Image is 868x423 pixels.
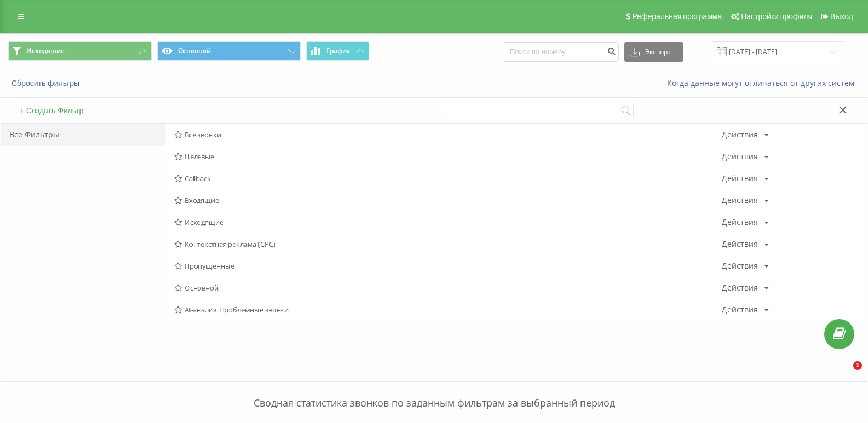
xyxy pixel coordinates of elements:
span: Все звонки [174,131,722,138]
button: Сбросить фильтры [8,78,85,88]
div: Действия [722,175,758,182]
div: Действия [722,284,758,292]
div: Все Фильтры [1,124,165,146]
span: Настройки профиля [741,12,812,21]
span: Исходящие [174,218,722,226]
span: Контекстная реклама (CPC) [174,240,722,248]
p: Сводная статистика звонков по заданным фильтрам за выбранный период [8,374,860,410]
div: Действия [722,131,758,138]
a: Когда данные могут отличаться от других систем [667,78,860,88]
div: Действия [722,306,758,314]
iframe: Intercom live chat [831,361,857,387]
span: Callback [174,175,722,182]
span: Исходящие [26,47,65,55]
span: 1 [853,361,862,370]
button: Закрыть [835,105,851,117]
span: Целевые [174,153,722,160]
button: Исходящие [8,41,152,61]
div: Действия [722,218,758,226]
div: Действия [722,153,758,160]
span: Реферальная программа [632,12,722,21]
span: Пропущенные [174,262,722,270]
button: График [306,41,369,61]
input: Поиск по номеру [503,42,619,62]
button: Основной [157,41,301,61]
div: Действия [722,196,758,204]
button: Экспорт [624,42,683,62]
span: Выход [830,12,853,21]
div: Действия [722,240,758,248]
button: + Создать Фильтр [16,106,87,115]
span: Входящие [174,196,722,204]
span: AI-анализ. Проблемные звонки [174,306,722,314]
span: График [326,47,350,55]
span: Основной [174,284,722,292]
div: Действия [722,262,758,270]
